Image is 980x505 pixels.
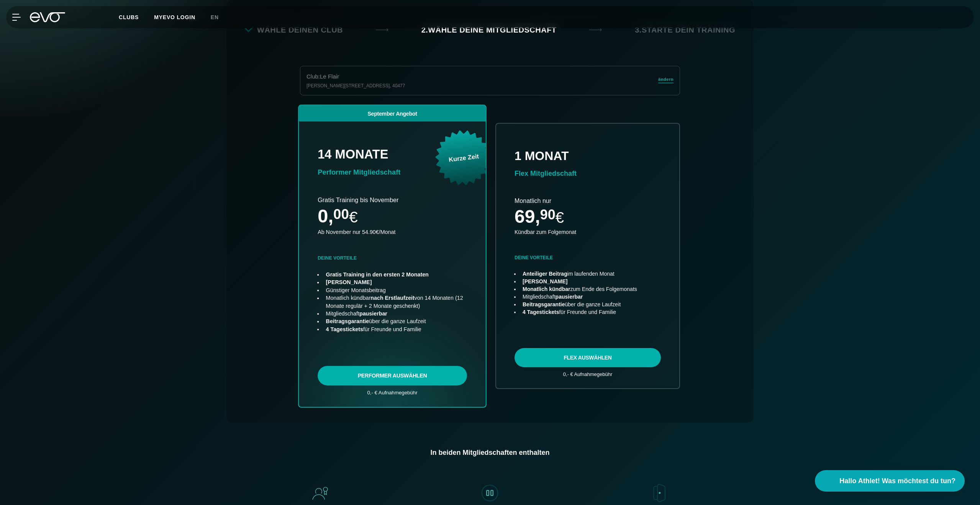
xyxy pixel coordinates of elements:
img: evofitness [479,482,501,504]
img: evofitness [310,482,331,504]
div: [PERSON_NAME][STREET_ADDRESS] , 40477 [306,83,405,89]
div: In beiden Mitgliedschaften enthalten [239,447,741,458]
span: Hallo Athlet! Was möchtest du tun? [839,476,955,486]
a: choose plan [496,124,679,388]
div: Club : Le Flair [306,72,405,81]
span: Clubs [119,14,139,20]
span: ändern [658,76,674,83]
img: evofitness [649,482,670,504]
a: Clubs [119,14,154,20]
a: choose plan [299,105,486,407]
a: en [211,13,228,22]
a: MYEVO LOGIN [154,14,195,20]
a: ändern [658,76,674,85]
span: en [211,14,219,20]
button: Hallo Athlet! Was möchtest du tun? [815,470,965,492]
